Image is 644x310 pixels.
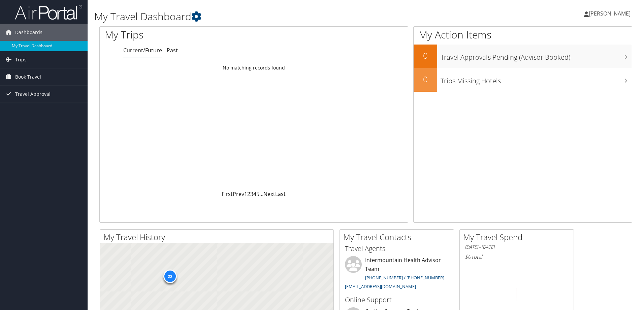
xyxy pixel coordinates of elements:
[465,253,569,260] h6: Total
[365,275,444,281] a: [PHONE_NUMBER] / [PHONE_NUMBER]
[222,190,233,198] a: First
[342,256,452,292] li: Intermountain Health Advisor Team
[275,190,286,198] a: Last
[343,231,454,243] h2: My Travel Contacts
[15,68,41,85] span: Book Travel
[105,28,275,42] h1: My Trips
[345,295,449,305] h3: Online Support
[465,253,471,260] span: $0
[589,10,631,17] span: [PERSON_NAME]
[247,190,250,198] a: 2
[263,190,275,198] a: Next
[414,50,437,61] h2: 0
[167,47,178,54] a: Past
[94,9,456,24] h1: My Travel Dashboard
[441,49,632,62] h3: Travel Approvals Pending (Advisor Booked)
[414,45,632,68] a: 0Travel Approvals Pending (Advisor Booked)
[233,190,244,198] a: Prev
[15,86,51,103] span: Travel Approval
[414,74,437,85] h2: 0
[123,47,162,54] a: Current/Future
[414,68,632,92] a: 0Trips Missing Hotels
[414,28,632,42] h1: My Action Items
[463,231,574,243] h2: My Travel Spend
[103,231,333,243] h2: My Travel History
[345,283,416,289] a: [EMAIL_ADDRESS][DOMAIN_NAME]
[584,3,637,24] a: [PERSON_NAME]
[15,24,42,41] span: Dashboards
[259,190,263,198] span: …
[15,51,27,68] span: Trips
[100,62,408,74] td: No matching records found
[163,270,177,283] div: 22
[345,244,449,253] h3: Travel Agents
[441,73,632,86] h3: Trips Missing Hotels
[256,190,259,198] a: 5
[250,190,253,198] a: 3
[465,244,569,250] h6: [DATE] - [DATE]
[253,190,256,198] a: 4
[15,4,82,20] img: airportal-logo.png
[244,190,247,198] a: 1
